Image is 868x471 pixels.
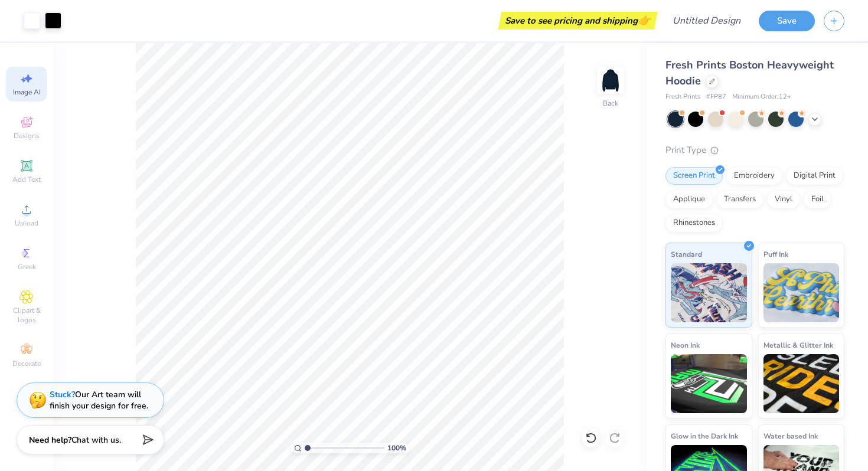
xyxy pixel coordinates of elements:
[50,389,148,411] div: Our Art team will finish your design for free.
[18,262,36,272] span: Greek
[12,359,41,368] span: Decorate
[599,68,622,92] img: Back
[50,389,75,400] strong: Stuck?
[671,354,747,413] img: Neon Ink
[638,13,651,27] span: 👉
[671,430,738,442] span: Glow in the Dark Ink
[763,248,788,260] span: Puff Ink
[665,191,713,208] div: Applique
[763,263,840,322] img: Puff Ink
[759,11,815,31] button: Save
[603,98,618,109] div: Back
[716,191,763,208] div: Transfers
[12,175,41,184] span: Add Text
[665,143,844,157] div: Print Type
[13,87,41,97] span: Image AI
[804,191,831,208] div: Foil
[29,434,71,446] strong: Need help?
[387,443,406,453] span: 100 %
[706,92,726,102] span: # FP87
[671,248,702,260] span: Standard
[763,430,818,442] span: Water based Ink
[671,263,747,322] img: Standard
[671,339,700,351] span: Neon Ink
[6,306,47,325] span: Clipart & logos
[501,12,654,30] div: Save to see pricing and shipping
[665,167,723,185] div: Screen Print
[763,339,833,351] span: Metallic & Glitter Ink
[665,92,700,102] span: Fresh Prints
[767,191,800,208] div: Vinyl
[763,354,840,413] img: Metallic & Glitter Ink
[732,92,791,102] span: Minimum Order: 12 +
[665,58,834,88] span: Fresh Prints Boston Heavyweight Hoodie
[15,218,38,228] span: Upload
[665,214,723,232] div: Rhinestones
[71,434,121,446] span: Chat with us.
[663,9,750,32] input: Untitled Design
[786,167,843,185] div: Digital Print
[14,131,40,140] span: Designs
[726,167,782,185] div: Embroidery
